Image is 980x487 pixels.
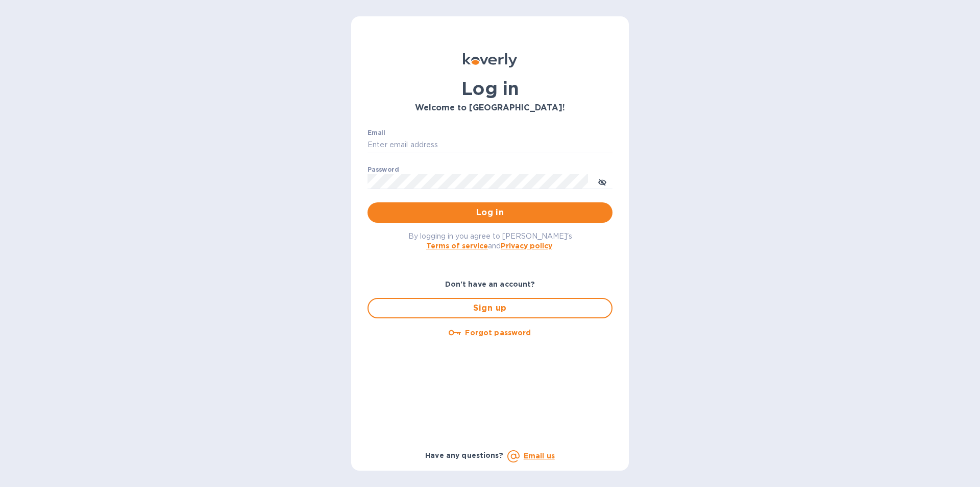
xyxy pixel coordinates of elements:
[463,53,517,67] img: Koverly
[501,242,552,250] a: Privacy policy
[465,329,531,337] u: Forgot password
[367,78,612,99] h1: Log in
[445,280,535,288] b: Don't have an account?
[592,171,612,192] button: toggle password visibility
[367,167,399,173] label: Password
[425,451,503,459] b: Have any questions?
[367,202,612,223] button: Log in
[377,302,603,314] span: Sign up
[367,298,612,318] button: Sign up
[367,137,612,153] input: Enter email address
[408,232,572,250] span: By logging in you agree to [PERSON_NAME]'s and .
[367,103,612,113] h3: Welcome to [GEOGRAPHIC_DATA]!
[426,242,488,250] a: Terms of service
[524,452,555,460] a: Email us
[376,206,604,219] span: Log in
[367,130,385,136] label: Email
